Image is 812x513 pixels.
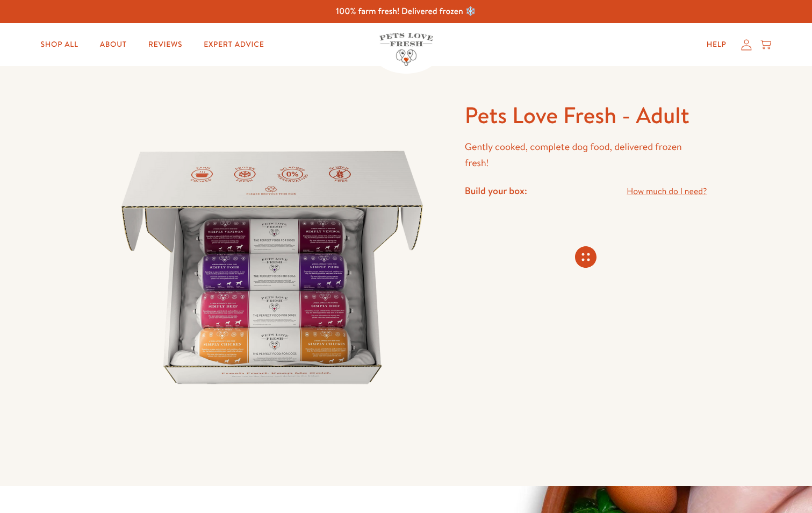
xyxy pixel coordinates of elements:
a: Help [698,34,735,55]
a: Reviews [140,34,191,55]
img: Pets Love Fresh - Adult [105,101,439,434]
img: Pets Love Fresh [379,33,433,66]
a: How much do I need? [627,184,707,199]
a: Shop All [32,34,87,55]
p: Gently cooked, complete dog food, delivered frozen fresh! [465,139,707,172]
h4: Build your box: [465,184,527,197]
a: Expert Advice [195,34,272,55]
svg: Connecting store [575,246,597,268]
a: About [91,34,135,55]
h1: Pets Love Fresh - Adult [465,101,707,130]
